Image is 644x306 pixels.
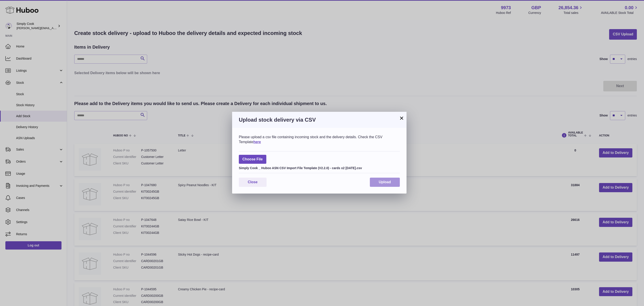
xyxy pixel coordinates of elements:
a: here [253,140,261,144]
h3: Upload stock delivery via CSV [239,116,400,123]
div: Simply Cook _ Huboo ASN CSV Import File Template (V2.2.0) - cards x2 [DATE].csv [239,165,400,170]
span: Upload [379,180,391,184]
button: Close [239,178,267,187]
span: Close [248,180,258,184]
button: Upload [370,178,400,187]
div: Please upload a csv file containing incoming stock and the delivery details. Check the CSV Template [239,135,400,144]
span: Choose File [239,155,266,164]
button: × [399,115,404,121]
